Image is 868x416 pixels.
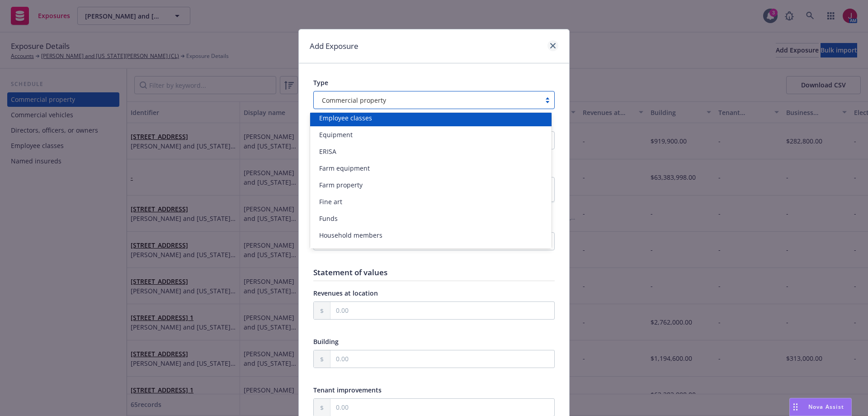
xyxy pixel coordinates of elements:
[319,247,341,257] span: Jewelry
[313,289,378,297] span: Revenues at location
[319,130,353,139] span: Equipment
[318,96,536,105] span: Commercial property
[808,403,844,411] span: Nova Assist
[319,180,363,190] span: Farm property
[313,337,339,346] span: Building
[319,197,342,206] span: Fine art
[319,147,336,156] span: ERISA
[322,96,386,105] span: Commercial property
[789,398,852,416] button: Nova Assist
[319,230,382,240] span: Household members
[310,40,359,52] h1: Add Exposure
[547,40,558,51] a: close
[330,350,554,368] input: 0.00
[790,398,801,416] div: Drag to move
[319,113,372,123] span: Employee classes
[313,386,382,394] span: Tenant improvements
[319,214,338,223] span: Funds
[330,302,554,319] input: 0.00
[313,268,555,277] h1: Statement of values
[313,78,328,87] span: Type
[330,399,554,416] input: 0.00
[319,163,370,173] span: Farm equipment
